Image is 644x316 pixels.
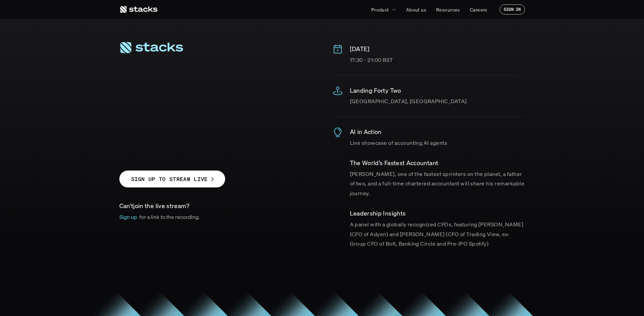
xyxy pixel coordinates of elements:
a: About us [402,3,430,16]
span: t [260,71,270,101]
p: Event RSVPs closed. Want to join online? [119,154,312,164]
span: m [223,71,252,101]
p: About us [406,6,426,13]
a: SIGN IN [500,4,525,15]
p: 17:30 - 21:00 BST [350,55,525,65]
span: S [159,71,177,101]
span: A [119,71,143,101]
p: SIGN UP TO STREAM LIVE [131,174,208,184]
p: ​Together with EQT Ventures and General Catalyst, we are hosting the Stacks AI Summit, an after-w... [119,118,312,147]
p: Landing Forty Two [350,86,525,95]
p: A panel with a globally recognized CFOs, featuring [PERSON_NAME] (CFO of Adyen) and [PERSON_NAME]... [350,220,525,249]
p: [DATE] [350,44,525,54]
a: Resources [432,3,464,16]
p: for a link to the recording. [139,212,200,222]
span: i [252,71,260,101]
p: Sign up [119,212,137,222]
p: [PERSON_NAME], one of the fastest sprinters on the planet, a father of two, and a full-time chart... [350,169,525,198]
p: [GEOGRAPHIC_DATA], [GEOGRAPHIC_DATA] [350,96,525,106]
p: ​Leadership Insights [350,208,525,218]
p: AI in Action [350,127,525,137]
span: I [143,71,153,101]
span: u [177,71,195,101]
p: Live showcase of accounting AI agents [350,138,525,148]
p: Careers [470,6,487,13]
p: An invite-only forum for finance leaders on Applied AI. [119,101,312,111]
p: SIGN IN [504,7,521,12]
p: Resources [436,6,460,13]
a: Careers [466,3,492,16]
span: m [195,71,223,101]
p: Product [371,6,389,13]
p: join the live stream? [119,201,312,211]
span: Can't [119,202,134,210]
p: ​The World’s Fastest Accountant [350,158,525,168]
